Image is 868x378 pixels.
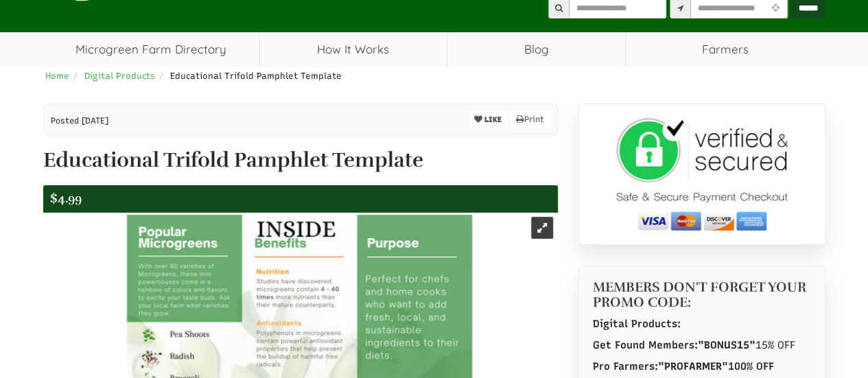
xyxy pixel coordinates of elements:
[593,360,774,373] strong: Pro Farmers: 100% OFF
[593,280,811,310] h4: MEMBERS DON'T FORGET YOUR PROMO CODE:
[658,360,728,373] span: "PROFARMER"
[593,338,811,353] p: 15% OFF
[510,111,550,128] a: Print
[84,71,155,81] a: Digital Products
[698,339,755,351] span: "BONUS15"
[82,116,108,126] span: [DATE]
[50,191,82,206] span: $4.99
[616,118,788,231] img: secure checkout
[43,149,558,172] h1: Educational Trifold Pamphlet Template
[769,4,783,13] i: Use Current Location
[593,339,755,351] strong: Get Found Members:
[45,71,69,81] a: Home
[593,318,681,330] strong: Digital Products:
[170,71,342,81] span: Educational Trifold Pamphlet Template
[626,32,825,67] span: Farmers
[482,115,502,124] span: LIKE
[447,32,625,67] a: Blog
[51,116,79,126] span: Posted
[43,32,259,67] a: Microgreen Farm Directory
[259,32,447,67] a: How It Works
[469,111,506,128] button: LIKE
